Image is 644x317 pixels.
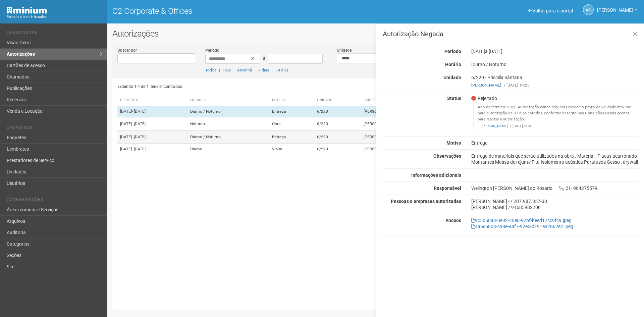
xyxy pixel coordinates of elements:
[269,106,314,117] td: Entrega
[528,8,573,13] a: Voltar para o portal
[471,204,639,210] div: [PERSON_NAME] / 91685982700
[597,8,637,14] a: [PERSON_NAME]
[471,83,501,88] a: [PERSON_NAME]
[314,106,361,117] td: 6/220
[269,130,314,144] td: Entrega
[482,124,508,128] a: [PERSON_NAME]
[314,95,361,106] th: Unidade
[7,197,102,204] li: Configurações
[132,109,146,114] span: - [DATE]
[219,68,220,72] span: |
[275,68,288,72] a: 30 dias
[187,117,269,130] td: Noturno
[466,74,644,88] div: 6/220 - Priscilla Sântana
[471,198,639,204] div: [PERSON_NAME] - / 207.987.857-30
[187,144,269,155] td: Diurno
[269,95,314,106] th: Motivo
[132,121,146,126] span: - [DATE]
[187,130,269,144] td: Diurno / Noturno
[117,82,374,92] div: Exibindo 1-4 de 4 itens encontrados
[117,117,187,130] td: [DATE]
[269,144,314,155] td: Visita
[117,130,187,144] td: [DATE]
[466,48,644,54] div: [DATE]
[471,95,497,101] span: Rejeitado
[433,153,461,159] strong: Observações
[187,106,269,117] td: Diurno / Noturno
[471,224,573,229] a: 4a6c5804-c98e-44f7-92e5-d191e32862e2.jpeg
[205,47,219,53] label: Período
[445,62,461,67] strong: Horário
[466,140,644,146] div: Entrega
[112,29,639,39] h2: Autorizações
[446,140,461,146] strong: Motivo
[597,1,633,13] span: Ana Carla de Carvalho Silva
[187,95,269,106] th: Horário
[314,144,361,155] td: 6/220
[272,68,273,72] span: |
[205,68,216,72] a: Todos
[471,218,572,223] a: 9c5b58a4-3e92-40e0-92bf-beed17cc9fc9.jpeg
[7,125,102,132] li: Cadastros
[361,130,441,144] td: [PERSON_NAME]
[466,153,644,165] div: Entrega de materiais que serão utilizados na obra . Material : Placas acartonado Montantes Massa ...
[117,144,187,155] td: [DATE]
[258,68,269,72] a: 7 dias
[361,106,441,117] td: [PERSON_NAME]
[478,124,635,128] footer: [DATE] 14:40
[314,130,361,144] td: 6/220
[237,68,252,72] a: Amanhã
[7,30,102,37] li: Operacional
[391,199,461,204] strong: Pessoas e empresas autorizadas
[132,135,146,139] span: - [DATE]
[471,82,639,88] div: [DATE] 14:23
[7,7,47,14] img: Minium
[132,147,146,151] span: - [DATE]
[361,95,441,106] th: Empresa
[444,49,461,54] strong: Período
[466,185,644,191] div: Welington [PERSON_NAME] do Rosário 21- 964275579
[583,4,594,15] a: AC
[504,83,505,88] span: |
[361,144,441,155] td: [PERSON_NAME]
[411,172,461,178] strong: Informações adicionais
[255,68,256,72] span: |
[337,47,352,53] label: Unidade
[112,7,371,15] h1: O2 Corporate & Offices
[263,55,265,61] span: a
[443,75,461,80] strong: Unidade
[314,117,361,130] td: 6/220
[233,68,234,72] span: |
[466,61,644,67] div: Diurno / Noturno
[434,186,461,191] strong: Responsável
[447,96,461,101] strong: Status
[445,218,461,223] strong: Anexos
[510,124,511,128] span: |
[223,68,231,72] a: Hoje
[269,117,314,130] td: Obra
[117,106,187,117] td: [DATE]
[117,95,187,106] th: Período
[7,14,102,20] div: Painel do Administrador
[485,49,502,54] span: a [DATE]
[117,47,137,53] label: Buscar por
[473,103,639,129] blockquote: Ano de término: 2026 Autorização cancelada, pois excede o prazo de validade máximo para autorizaç...
[361,117,441,130] td: [PERSON_NAME]
[383,31,639,37] h3: Autorização Negada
